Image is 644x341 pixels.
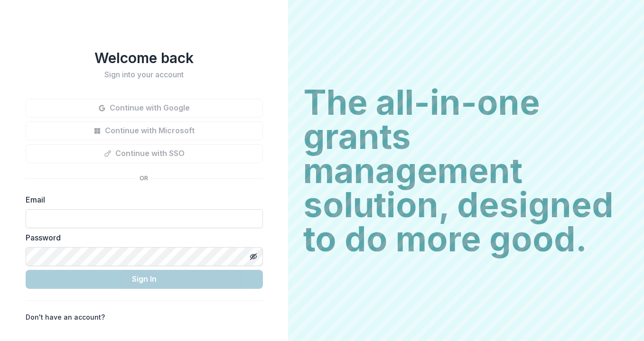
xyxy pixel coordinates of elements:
[26,194,257,205] label: Email
[26,49,263,66] h1: Welcome back
[26,232,257,243] label: Password
[26,70,263,79] h2: Sign into your account
[26,270,263,289] button: Sign In
[26,99,263,118] button: Continue with Google
[246,249,261,264] button: Toggle password visibility
[26,144,263,163] button: Continue with SSO
[26,312,105,322] p: Don't have an account?
[26,121,263,140] button: Continue with Microsoft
